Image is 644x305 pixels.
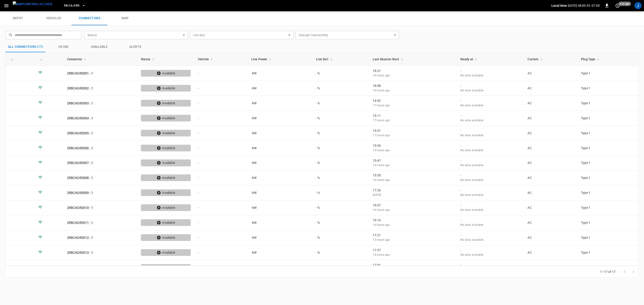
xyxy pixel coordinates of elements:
td: - % [312,215,369,230]
td: - [194,230,248,245]
span: No data available [460,134,483,137]
a: 2RBCAGRD006 - 1 [67,146,93,150]
td: AC [524,156,577,171]
a: 2RBCAGRD009 - 1 [67,191,93,194]
td: AC [524,141,577,156]
span: 14 hours ago [373,253,390,256]
span: No data available [460,178,483,182]
td: - % [312,96,369,111]
td: - % [312,126,369,141]
p: - [460,128,521,133]
td: - [194,170,248,185]
span: 16 hours ago [373,164,390,167]
div: Available [141,219,191,226]
div: profile-icon [634,2,642,9]
td: - % [312,260,369,275]
p: - [460,233,521,237]
span: Last Session Start [373,56,405,62]
button: RB.CA.GRD [62,1,87,10]
td: - % [312,185,369,200]
div: Available [141,174,191,181]
td: Type 1 [577,215,638,230]
button: in use [46,42,82,52]
td: AC [524,96,577,111]
p: - [460,173,521,178]
div: Available [141,145,191,151]
td: - kW [248,156,312,171]
span: Ready at [460,56,479,62]
span: 2 m ago [619,2,631,6]
td: - [194,126,248,141]
span: 14 hours ago [373,89,390,92]
a: 2RBCAGRD004 - 1 [67,116,93,120]
span: Connector [67,56,88,62]
td: - kW [248,170,312,185]
button: Available [82,42,117,52]
div: Available [141,70,191,77]
td: - [194,245,248,260]
td: Type 1 [577,96,638,111]
td: - kW [248,230,312,245]
button: Alerts [117,42,153,52]
td: - [194,185,248,200]
a: map [107,11,143,25]
td: - kW [248,260,312,275]
td: - kW [248,126,312,141]
a: 2RBCAGRD007 - 1 [67,161,93,165]
p: 15:11 [373,113,453,118]
p: - [460,113,521,118]
td: - % [312,156,369,171]
div: Available [141,234,191,241]
td: - % [312,170,369,185]
p: 1–17 of 17 [600,269,616,274]
td: - kW [248,66,312,81]
span: 17 hours ago [373,104,390,107]
p: - [460,218,521,222]
td: Type 1 [577,230,638,245]
td: - kW [248,185,312,200]
a: 2RBCAGRD003 - 1 [67,101,93,105]
div: Available [141,85,191,92]
td: - % [312,81,369,96]
span: Plug Type [581,56,601,62]
td: - [194,215,248,230]
td: - [194,260,248,275]
td: - kW [248,141,312,156]
td: Type 1 [577,66,638,81]
span: No data available [460,164,483,167]
td: Type 1 [577,156,638,171]
div: Available [141,249,191,256]
span: No data available [460,223,483,226]
p: - [460,248,521,252]
a: connectors [72,11,107,25]
div: Available [141,100,191,107]
a: 2RBCAGRD001 - 1 [67,71,93,75]
span: No data available [460,208,483,211]
td: - [194,156,248,171]
button: set refresh interval [614,2,621,9]
p: - [460,263,521,267]
td: AC [524,111,577,126]
p: 15:21 [373,128,453,133]
td: - kW [248,245,312,260]
p: 18:21 [373,69,453,73]
span: [DATE] [373,193,381,196]
span: No data available [460,238,483,241]
span: No data available [460,193,483,196]
td: - % [312,200,369,215]
td: - kW [248,200,312,215]
td: - [194,111,248,126]
p: 14:52 [373,98,453,103]
span: Live Power [251,56,273,62]
p: 17:26 [373,188,453,192]
td: AC [524,185,577,200]
div: Available [141,264,191,271]
td: - % [312,141,369,156]
span: No data available [460,119,483,122]
span: Current [527,56,544,62]
span: Status [141,56,156,62]
td: AC [524,200,577,215]
span: 14 hours ago [373,74,390,77]
span: No data available [460,104,483,107]
p: 16:07 [373,203,453,207]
